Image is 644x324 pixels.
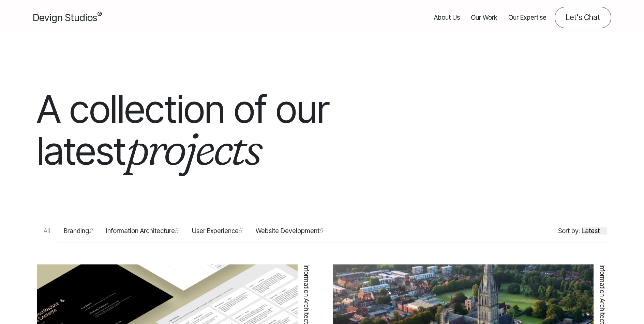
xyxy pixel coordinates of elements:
label: Sort by: [558,226,580,236]
a: Browse our User Experience projects [185,226,249,243]
em: 9 [319,227,323,235]
a: Our Work [471,7,497,28]
em: projects [126,120,260,176]
em: 5 [239,227,242,235]
em: 2 [89,227,92,235]
h1: A collection of our latest [37,88,459,172]
a: Our Expertise [508,7,546,28]
em: 5 [175,227,178,235]
a: Browse our Website Development projects [249,226,330,243]
span: Devign Studios [33,12,102,23]
a: Browse our Information Architecture projects [99,226,185,243]
a: Browse our Branding projects [57,226,99,243]
a: All [37,226,57,243]
a: About Us [434,7,460,28]
a: Devign Studios® Homepage [33,10,102,25]
a: Contact us about your project [555,7,611,28]
sup: ® [97,10,102,19]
